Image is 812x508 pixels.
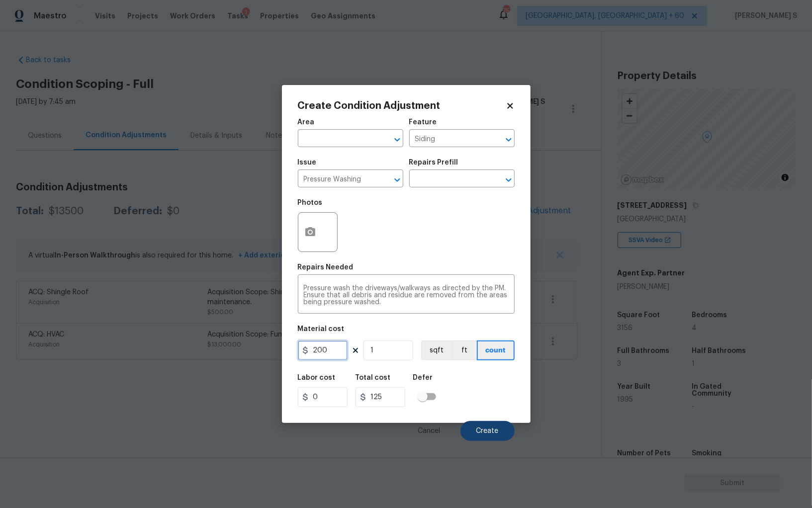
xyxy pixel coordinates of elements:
h5: Issue [298,159,317,166]
span: Create [476,427,499,435]
span: Cancel [418,427,441,435]
h5: Total cost [356,374,391,381]
h5: Feature [409,119,437,126]
textarea: Pressure wash the driveways/walkways as directed by the PM. Ensure that all debris and residue ar... [304,285,509,306]
button: count [477,340,515,360]
button: Cancel [402,421,456,441]
h5: Area [298,119,315,126]
button: Open [390,173,404,187]
h5: Repairs Prefill [409,159,458,166]
button: ft [452,340,477,360]
button: Open [502,173,516,187]
button: Open [390,133,404,147]
h5: Repairs Needed [298,264,354,271]
button: sqft [421,340,452,360]
h5: Photos [298,199,323,206]
button: Open [502,133,516,147]
button: Create [460,421,515,441]
h5: Labor cost [298,374,336,381]
h5: Defer [413,374,433,381]
h5: Material cost [298,326,345,333]
h2: Create Condition Adjustment [298,101,506,111]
